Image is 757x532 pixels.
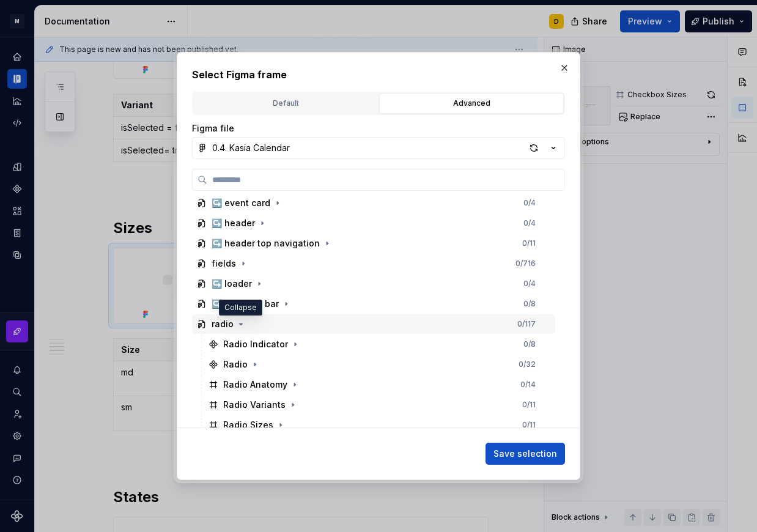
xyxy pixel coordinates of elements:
span: Save selection [493,448,557,460]
div: 0.4. Kasia Calendar [212,142,290,154]
div: ↪️ header [212,217,255,229]
div: 0 / 8 [523,339,536,349]
div: 0 / 11 [522,400,536,410]
div: 0 / 11 [522,238,536,248]
div: 0 / 8 [523,299,536,309]
div: Radio Indicator [223,338,288,350]
div: 0 / 32 [519,360,536,369]
div: Radio [223,358,248,371]
div: Advanced [383,97,559,109]
div: 0 / 4 [523,218,536,228]
div: ↪️ header top navigation [212,237,320,249]
button: 0.4. Kasia Calendar [192,137,565,159]
div: 0 / 716 [515,259,536,268]
div: Radio Sizes [223,419,273,431]
div: ↪️ loader [212,278,252,290]
div: radio [212,318,234,330]
div: 0 / 4 [523,279,536,289]
div: 0 / 4 [523,198,536,208]
label: Figma file [192,122,234,135]
div: 0 / 14 [520,380,536,390]
div: 0 / 117 [517,319,536,329]
button: Save selection [486,443,565,465]
div: ↪️ event card [212,197,270,209]
div: fields [212,257,236,270]
div: Radio Variants [223,399,286,411]
h2: Select Figma frame [192,67,565,82]
div: Default [198,97,374,109]
div: Radio Anatomy [223,379,287,391]
div: Collapse [219,300,262,316]
div: 0 / 11 [522,420,536,430]
div: ↪️ progress bar [212,298,279,310]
